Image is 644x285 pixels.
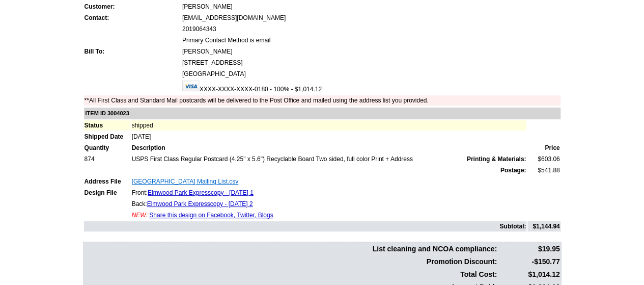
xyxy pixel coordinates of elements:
[132,212,148,219] span: NEW:
[527,165,560,175] td: $541.88
[84,46,181,57] td: Bill To:
[84,120,130,131] td: Status
[467,154,526,164] span: Printing & Materials:
[84,108,561,119] td: ITEM ID 3004023
[84,188,130,198] td: Design File
[182,2,561,12] td: [PERSON_NAME]
[84,221,527,231] td: Subtotal:
[131,132,527,142] td: [DATE]
[84,243,498,255] td: List cleaning and NCOA compliance:
[182,80,561,94] td: XXXX-XXXX-XXXX-0180 - 100% - $1,014.12
[527,221,560,231] td: $1,144.94
[182,69,561,79] td: [GEOGRAPHIC_DATA]
[498,256,560,268] td: -$150.77
[149,212,273,219] a: Share this design on Facebook, Twitter, Blogs
[182,46,561,57] td: [PERSON_NAME]
[147,200,253,208] a: Elmwood Park Expresscopy - [DATE] 2
[84,95,561,106] td: **All First Class and Standard Mail postcards will be delivered to the Post Office and mailed usi...
[498,243,560,255] td: $19.95
[131,154,527,164] td: USPS First Class Regular Postcard (4.25" x 5.6") Recyclable Board Two sided, full color Print + A...
[182,35,561,45] td: Primary Contact Method is email
[84,154,130,164] td: 874
[132,178,239,185] a: [GEOGRAPHIC_DATA] Mailing List.csv
[500,167,526,174] strong: Postage:
[84,269,498,280] td: Total Cost:
[131,199,527,209] td: Back:
[131,120,527,131] td: shipped
[84,143,130,153] td: Quantity
[84,13,181,23] td: Contact:
[84,2,181,12] td: Customer:
[131,143,527,153] td: Description
[148,189,254,196] a: Elmwood Park Expresscopy - [DATE] 1
[182,58,561,68] td: [STREET_ADDRESS]
[182,81,200,91] img: visa.gif
[527,143,560,153] td: Price
[131,188,527,198] td: Front:
[527,154,560,164] td: $603.06
[84,132,130,142] td: Shipped Date
[84,256,498,268] td: Promotion Discount:
[84,176,130,187] td: Address File
[182,24,561,34] td: 2019064343
[182,13,561,23] td: [EMAIL_ADDRESS][DOMAIN_NAME]
[498,269,560,280] td: $1,014.12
